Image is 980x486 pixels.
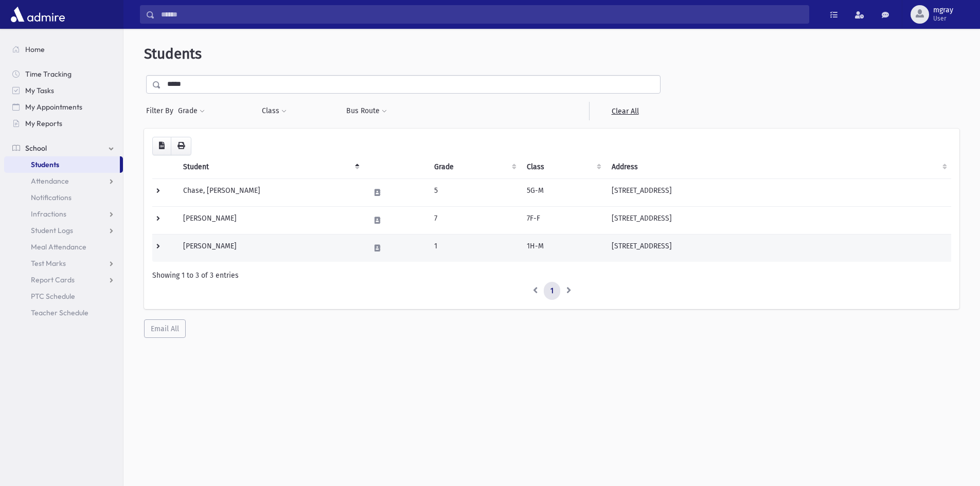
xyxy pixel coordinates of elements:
td: [PERSON_NAME] [177,234,364,262]
a: Meal Attendance [4,239,123,255]
span: My Tasks [25,86,54,95]
a: Home [4,41,123,58]
span: Students [144,45,202,62]
div: Showing 1 to 3 of 3 entries [152,270,951,281]
input: Search [155,5,809,24]
td: [STREET_ADDRESS] [605,178,951,206]
th: Student: activate to sort column descending [177,155,364,179]
th: Grade: activate to sort column ascending [428,155,521,179]
a: PTC Schedule [4,288,123,304]
span: Notifications [31,193,72,202]
td: 1H-M [521,234,605,262]
span: My Appointments [25,102,82,112]
span: My Reports [25,119,62,128]
td: 7 [428,206,521,234]
a: Test Marks [4,255,123,272]
a: Clear All [589,102,661,120]
span: Infractions [31,209,66,219]
a: Students [4,156,120,173]
a: My Reports [4,115,123,132]
button: Bus Route [346,102,387,120]
a: School [4,140,123,156]
span: Filter By [146,105,177,116]
td: 5 [428,178,521,206]
a: Report Cards [4,272,123,288]
a: Infractions [4,206,123,222]
a: Teacher Schedule [4,304,123,321]
span: School [25,143,47,153]
a: Attendance [4,173,123,189]
span: PTC Schedule [31,292,75,301]
span: Time Tracking [25,69,72,79]
span: Home [25,45,45,54]
span: Test Marks [31,259,66,268]
span: Meal Attendance [31,242,86,251]
a: Student Logs [4,222,123,239]
span: Report Cards [31,275,75,284]
td: 1 [428,234,521,262]
span: mgray [933,6,953,14]
a: Time Tracking [4,66,123,82]
a: My Tasks [4,82,123,99]
td: [PERSON_NAME] [177,206,364,234]
button: CSV [152,137,171,155]
td: [STREET_ADDRESS] [605,234,951,262]
span: User [933,14,953,23]
span: Attendance [31,176,69,186]
button: Grade [177,102,205,120]
a: My Appointments [4,99,123,115]
td: [STREET_ADDRESS] [605,206,951,234]
th: Address: activate to sort column ascending [605,155,951,179]
th: Class: activate to sort column ascending [521,155,605,179]
span: Teacher Schedule [31,308,88,317]
td: Chase, [PERSON_NAME] [177,178,364,206]
img: AdmirePro [8,4,67,25]
button: Email All [144,319,186,338]
button: Class [261,102,287,120]
span: Students [31,160,59,169]
a: Notifications [4,189,123,206]
a: 1 [544,282,560,300]
td: 7F-F [521,206,605,234]
span: Student Logs [31,226,73,235]
td: 5G-M [521,178,605,206]
button: Print [171,137,191,155]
